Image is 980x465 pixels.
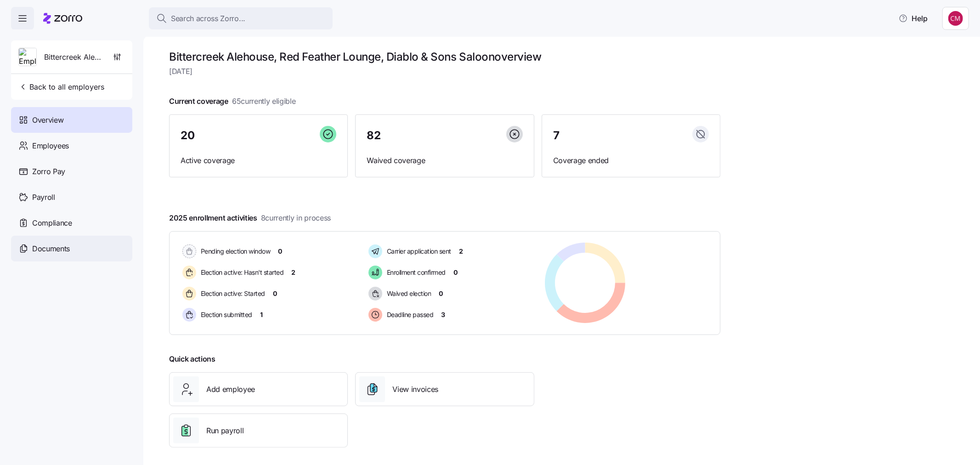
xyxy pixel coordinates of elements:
[19,48,36,67] img: Employer logo
[181,155,336,166] span: Active coverage
[11,210,132,236] a: Compliance
[392,384,438,395] span: View invoices
[44,51,102,63] span: Bittercreek Alehouse, Red Feather Lounge, Diablo & Sons Saloon
[32,166,65,177] span: Zorro Pay
[32,243,70,255] span: Documents
[441,310,445,319] span: 3
[32,140,69,152] span: Employees
[206,425,244,437] span: Run payroll
[169,50,720,64] h1: Bittercreek Alehouse, Red Feather Lounge, Diablo & Sons Saloon overview
[198,268,284,277] span: Election active: Hasn't started
[169,353,215,365] span: Quick actions
[439,289,443,298] span: 0
[11,133,132,159] a: Employees
[260,310,263,319] span: 1
[149,7,333,29] button: Search across Zorro...
[261,212,331,224] span: 8 currently in process
[32,217,72,229] span: Compliance
[384,247,451,256] span: Carrier application sent
[553,130,560,141] span: 7
[459,247,463,256] span: 2
[169,66,720,77] span: [DATE]
[32,114,63,126] span: Overview
[206,384,255,395] span: Add employee
[169,212,331,224] span: 2025 enrollment activities
[15,78,108,96] button: Back to all employers
[198,289,265,298] span: Election active: Started
[367,155,522,166] span: Waived coverage
[198,247,271,256] span: Pending election window
[367,130,380,141] span: 82
[899,13,928,24] span: Help
[11,236,132,261] a: Documents
[171,13,245,24] span: Search across Zorro...
[453,268,458,277] span: 0
[292,268,296,277] span: 2
[169,96,296,107] span: Current coverage
[11,159,132,184] a: Zorro Pay
[384,289,431,298] span: Waived election
[891,9,935,28] button: Help
[181,130,194,141] span: 20
[384,310,434,319] span: Deadline passed
[384,268,446,277] span: Enrollment confirmed
[273,289,277,298] span: 0
[948,11,963,26] img: c76f7742dad050c3772ef460a101715e
[553,155,709,166] span: Coverage ended
[18,81,104,92] span: Back to all employers
[11,184,132,210] a: Payroll
[278,247,283,256] span: 0
[11,107,132,133] a: Overview
[232,96,296,107] span: 65 currently eligible
[32,192,55,203] span: Payroll
[198,310,252,319] span: Election submitted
